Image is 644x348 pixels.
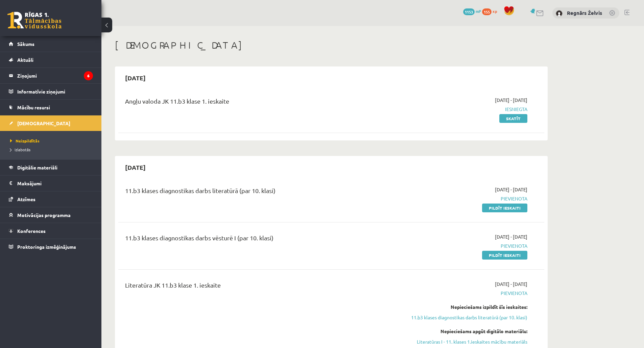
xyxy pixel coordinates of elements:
a: Aktuāli [9,52,93,68]
span: [DATE] - [DATE] [495,186,527,193]
a: Neizpildītās [10,138,95,144]
span: Proktoringa izmēģinājums [17,244,76,250]
span: Pievienota [400,195,527,202]
h2: [DATE] [118,70,152,86]
span: Atzīmes [17,196,35,202]
span: xp [493,8,497,14]
span: Izlabotās [10,147,30,152]
a: Pildīt ieskaiti [482,251,527,260]
legend: Maksājumi [17,176,93,191]
span: Motivācijas programma [17,212,71,218]
a: Izlabotās [10,146,95,153]
div: Nepieciešams apgūt digitālo materiālu: [400,328,527,335]
h2: [DATE] [118,159,152,175]
a: 1153 mP [463,8,481,14]
span: [DEMOGRAPHIC_DATA] [17,120,70,126]
span: 1153 [463,8,475,15]
a: Proktoringa izmēģinājums [9,239,93,255]
span: mP [476,8,481,14]
a: Rīgas 1. Tālmācības vidusskola [7,12,62,29]
div: Literatūra JK 11.b3 klase 1. ieskaite [125,280,390,293]
span: [DATE] - [DATE] [495,280,527,288]
span: [DATE] - [DATE] [495,97,527,104]
span: Mācību resursi [17,104,50,110]
a: Informatīvie ziņojumi [9,84,93,99]
h1: [DEMOGRAPHIC_DATA] [115,39,548,51]
span: Aktuāli [17,57,33,63]
a: Pildīt ieskaiti [482,204,527,212]
a: Regnārs Želvis [567,9,602,16]
div: 11.b3 klases diagnostikas darbs vēsturē I (par 10. klasi) [125,233,390,246]
a: [DEMOGRAPHIC_DATA] [9,115,93,131]
span: [DATE] - [DATE] [495,233,527,240]
a: Digitālie materiāli [9,160,93,175]
a: Ziņojumi6 [9,68,93,83]
span: Pievienota [400,242,527,249]
span: Pievienota [400,290,527,297]
a: Skatīt [499,114,527,123]
a: 11.b3 klases diagnostikas darbs literatūrā (par 10. klasi) [400,314,527,321]
div: Angļu valoda JK 11.b3 klase 1. ieskaite [125,97,390,109]
span: Konferences [17,228,46,234]
img: Regnārs Želvis [556,10,563,17]
a: Mācību resursi [9,100,93,115]
a: 155 xp [482,8,500,14]
span: Sākums [17,41,34,47]
div: Nepieciešams izpildīt šīs ieskaites: [400,303,527,311]
legend: Ziņojumi [17,68,93,83]
a: Atzīmes [9,191,93,207]
a: Literatūras I - 11. klases 1.ieskaites mācību materiāls [400,338,527,345]
span: Neizpildītās [10,138,40,143]
a: Konferences [9,223,93,239]
span: Digitālie materiāli [17,164,57,170]
span: 155 [482,8,492,15]
a: Maksājumi [9,176,93,191]
a: Motivācijas programma [9,207,93,223]
div: 11.b3 klases diagnostikas darbs literatūrā (par 10. klasi) [125,186,390,198]
i: 6 [84,71,93,80]
a: Sākums [9,36,93,52]
span: Iesniegta [400,106,527,113]
legend: Informatīvie ziņojumi [17,84,93,99]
